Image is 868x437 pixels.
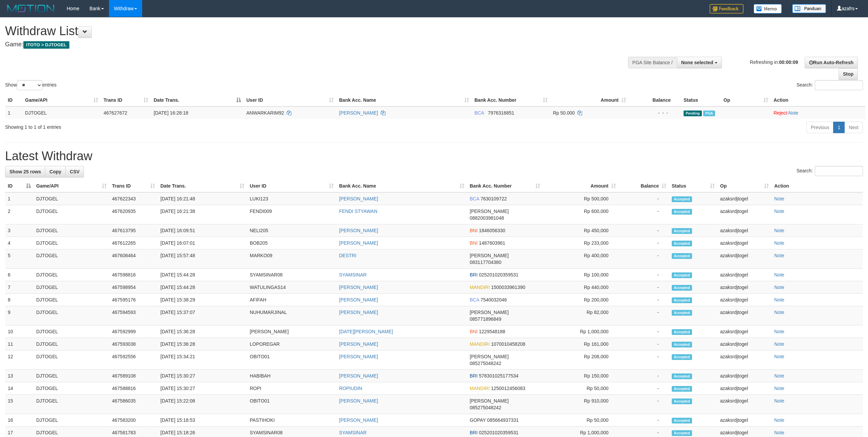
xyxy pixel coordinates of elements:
span: BRI [470,430,477,435]
td: [DATE] 15:44:28 [158,269,247,281]
td: azaksrdjtogel [717,395,772,414]
td: DJTOGEL [34,306,109,325]
td: - [619,294,669,306]
a: [PERSON_NAME] [339,398,378,404]
td: 12 [5,350,34,370]
span: Accepted [672,196,692,202]
a: Copy [45,166,66,177]
span: Copy 085771896849 to clipboard [470,316,501,322]
td: Rp 100,000 [543,269,619,281]
td: 467620935 [109,205,158,224]
a: [PERSON_NAME] [339,373,378,379]
td: azaksrdjtogel [717,325,772,338]
td: DJTOGEL [34,350,109,370]
th: Bank Acc. Number: activate to sort column ascending [472,94,550,106]
td: 1 [5,192,34,205]
a: Run Auto-Refresh [805,57,858,68]
td: 467612265 [109,237,158,249]
span: Copy 1500033961390 to clipboard [491,285,525,290]
span: Marked by azaksrdjtogel [703,111,715,116]
a: Note [774,430,784,435]
td: Rp 500,000 [543,192,619,205]
td: DJTOGEL [34,269,109,281]
span: ANWARKARIM92 [246,110,284,116]
span: Accepted [672,354,692,360]
td: - [619,249,669,269]
span: Accepted [672,228,692,234]
span: Accepted [672,418,692,423]
td: 3 [5,224,34,237]
td: DJTOGEL [34,192,109,205]
td: 8 [5,294,34,306]
td: 7 [5,281,34,294]
span: GOPAY [470,417,486,423]
span: BCA [470,297,479,302]
th: Action [771,94,865,106]
span: [PERSON_NAME] [470,253,509,258]
span: [PERSON_NAME] [470,310,509,315]
td: - [619,269,669,281]
td: - [619,205,669,224]
a: [PERSON_NAME] [339,228,378,233]
span: Accepted [672,342,692,347]
input: Search: [815,80,863,90]
td: 467598816 [109,269,158,281]
td: DJTOGEL [34,294,109,306]
span: Copy 1070010458208 to clipboard [491,341,525,347]
th: Game/API: activate to sort column ascending [22,94,101,106]
th: Amount: activate to sort column ascending [550,94,629,106]
span: Copy 7976316851 to clipboard [488,110,514,116]
span: Copy 578301025177534 to clipboard [479,373,518,379]
strong: 00:00:09 [779,59,798,65]
a: Note [774,398,784,404]
span: Copy 1487603961 to clipboard [479,240,505,246]
td: azaksrdjtogel [717,269,772,281]
td: [PERSON_NAME] [247,325,336,338]
td: 467622343 [109,192,158,205]
td: DJTOGEL [22,106,101,119]
td: - [619,395,669,414]
td: [DATE] 16:21:48 [158,192,247,205]
div: Showing 1 to 1 of 1 entries [5,121,357,130]
span: Copy 025201020359531 to clipboard [479,430,518,435]
span: Copy 1229548188 to clipboard [479,329,505,334]
td: DJTOGEL [34,249,109,269]
td: DJTOGEL [34,395,109,414]
td: MARKO09 [247,249,336,269]
label: Search: [797,80,863,90]
th: Status: activate to sort column ascending [669,180,717,192]
td: [DATE] 16:09:51 [158,224,247,237]
a: 1 [833,122,845,133]
span: Copy 1846056330 to clipboard [479,228,505,233]
h4: Game: [5,41,572,48]
th: User ID: activate to sort column ascending [247,180,336,192]
h1: Withdraw List [5,24,572,38]
span: BRI [470,373,477,379]
td: [DATE] 15:57:48 [158,249,247,269]
td: - [619,382,669,395]
td: DJTOGEL [34,382,109,395]
td: - [619,325,669,338]
span: Accepted [672,398,692,404]
td: Rp 50,000 [543,414,619,427]
td: 467583200 [109,414,158,427]
a: Reject [774,110,787,116]
a: Note [774,209,784,214]
td: WATULINGAS14 [247,281,336,294]
td: azaksrdjtogel [717,294,772,306]
span: Copy 0882003981048 to clipboard [470,215,504,221]
th: ID: activate to sort column descending [5,180,34,192]
td: PASTIHOKI [247,414,336,427]
td: 467595176 [109,294,158,306]
td: Rp 200,000 [543,294,619,306]
a: SYAMSINAR [339,272,366,277]
td: azaksrdjtogel [717,414,772,427]
span: Pending [684,111,702,116]
a: Note [774,240,784,246]
td: [DATE] 15:30:27 [158,370,247,382]
span: MANDIRI [470,341,490,347]
th: Action [772,180,863,192]
td: azaksrdjtogel [717,350,772,370]
th: Date Trans.: activate to sort column descending [151,94,244,106]
td: 2 [5,205,34,224]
